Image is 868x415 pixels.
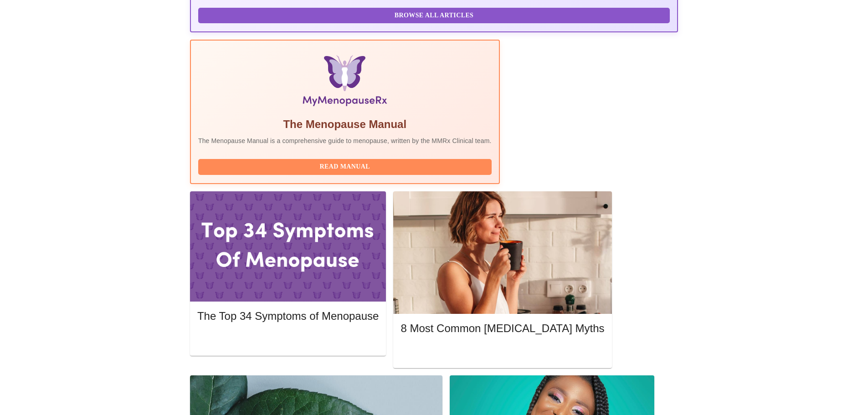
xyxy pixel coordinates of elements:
[401,344,604,360] button: Read More
[198,159,492,175] button: Read Manual
[198,117,492,132] h5: The Menopause Manual
[197,332,379,348] button: Read More
[198,136,492,145] p: The Menopause Manual is a comprehensive guide to menopause, written by the MMRx Clinical team.
[198,8,670,24] button: Browse All Articles
[198,162,494,170] a: Read Manual
[207,161,483,173] span: Read Manual
[401,321,604,336] h5: 8 Most Common [MEDICAL_DATA] Myths
[198,11,672,19] a: Browse All Articles
[401,348,606,355] a: Read More
[245,55,445,110] img: Menopause Manual
[197,335,381,343] a: Read More
[410,347,595,358] span: Read More
[206,334,370,345] span: Read More
[197,309,379,323] h5: The Top 34 Symptoms of Menopause
[207,10,661,21] span: Browse All Articles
